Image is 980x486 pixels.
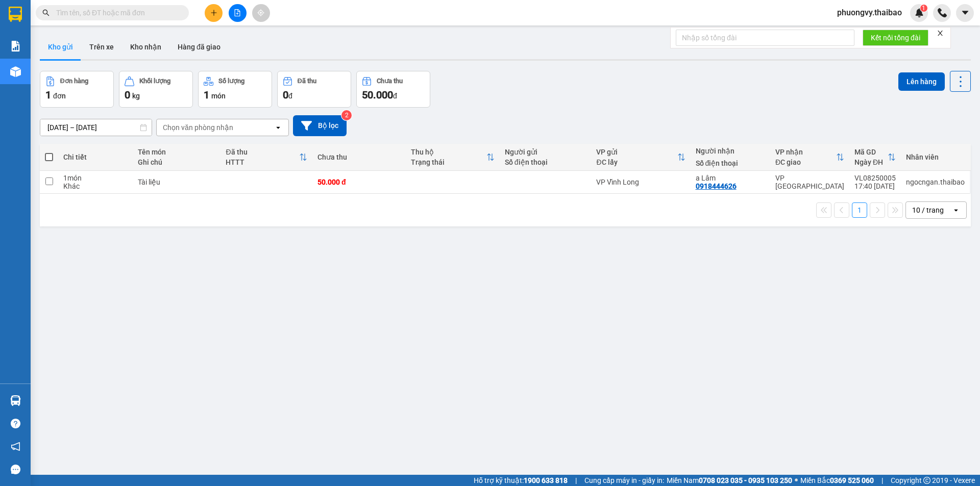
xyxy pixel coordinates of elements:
[205,4,223,22] button: plus
[274,123,282,132] svg: open
[60,78,88,85] div: Đơn hàng
[122,35,169,59] button: Kho nhận
[584,475,664,486] span: Cung cấp máy in - giấy in:
[218,78,244,85] div: Số lượng
[596,158,677,166] div: ĐC lấy
[676,30,854,46] input: Nhập số tổng đài
[912,205,944,215] div: 10 / trang
[63,153,128,161] div: Chi tiết
[937,30,944,37] span: close
[139,78,170,85] div: Khối lượng
[234,9,241,16] span: file-add
[898,72,945,91] button: Lên hàng
[277,71,351,108] button: Đã thu0đ
[849,144,901,171] th: Toggle SortBy
[10,41,21,52] img: solution-icon
[40,119,152,136] input: Select a date range.
[377,78,403,85] div: Chưa thu
[906,153,965,161] div: Nhân viên
[775,158,836,166] div: ĐC giao
[257,9,264,16] span: aim
[830,476,874,484] strong: 0369 525 060
[40,35,81,59] button: Kho gửi
[125,89,130,101] span: 0
[204,89,209,101] span: 1
[906,178,965,186] div: ngocngan.thaibao
[81,35,122,59] button: Trên xe
[854,148,888,156] div: Mã GD
[505,158,586,166] div: Số điện thoại
[163,122,233,133] div: Chọn văn phòng nhận
[45,89,51,101] span: 1
[229,4,247,22] button: file-add
[356,71,430,108] button: Chưa thu50.000đ
[854,174,896,182] div: VL08250005
[132,92,140,100] span: kg
[11,419,20,428] span: question-circle
[775,148,836,156] div: VP nhận
[505,148,586,156] div: Người gửi
[9,7,22,22] img: logo-vxr
[210,9,217,16] span: plus
[393,92,397,100] span: đ
[283,89,288,101] span: 0
[920,5,927,12] sup: 1
[138,158,216,166] div: Ghi chú
[699,476,792,484] strong: 0708 023 035 - 0935 103 250
[317,153,401,161] div: Chưa thu
[863,30,928,46] button: Kết nối tổng đài
[42,9,50,16] span: search
[575,475,577,486] span: |
[922,5,925,12] span: 1
[138,178,216,186] div: Tài liệu
[119,71,193,108] button: Khối lượng0kg
[10,66,21,77] img: warehouse-icon
[169,35,229,59] button: Hàng đã giao
[938,8,947,17] img: phone-icon
[252,4,270,22] button: aim
[411,148,486,156] div: Thu hộ
[474,475,568,486] span: Hỗ trợ kỹ thuật:
[852,202,867,218] button: 1
[829,6,910,19] span: phuongvy.thaibao
[881,475,883,486] span: |
[226,148,299,156] div: Đã thu
[770,144,849,171] th: Toggle SortBy
[596,148,677,156] div: VP gửi
[696,174,765,182] div: a Lâm
[10,395,21,406] img: warehouse-icon
[952,206,960,214] svg: open
[696,147,765,155] div: Người nhận
[596,178,685,186] div: VP Vĩnh Long
[56,7,177,18] input: Tìm tên, số ĐT hoặc mã đơn
[696,159,765,167] div: Số điện thoại
[138,148,216,156] div: Tên món
[40,71,114,108] button: Đơn hàng1đơn
[795,478,798,482] span: ⚪️
[961,8,970,17] span: caret-down
[298,78,316,85] div: Đã thu
[63,174,128,182] div: 1 món
[198,71,272,108] button: Số lượng1món
[293,115,347,136] button: Bộ lọc
[11,442,20,451] span: notification
[317,178,401,186] div: 50.000 đ
[226,158,299,166] div: HTTT
[871,32,920,43] span: Kết nối tổng đài
[775,174,844,190] div: VP [GEOGRAPHIC_DATA]
[406,144,499,171] th: Toggle SortBy
[923,477,930,484] span: copyright
[53,92,66,100] span: đơn
[220,144,312,171] th: Toggle SortBy
[800,475,874,486] span: Miền Bắc
[915,8,924,17] img: icon-new-feature
[667,475,792,486] span: Miền Nam
[11,465,20,474] span: message
[63,182,128,190] div: Khác
[854,182,896,190] div: 17:40 [DATE]
[288,92,292,100] span: đ
[362,89,393,101] span: 50.000
[591,144,690,171] th: Toggle SortBy
[341,110,352,120] sup: 2
[211,92,226,100] span: món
